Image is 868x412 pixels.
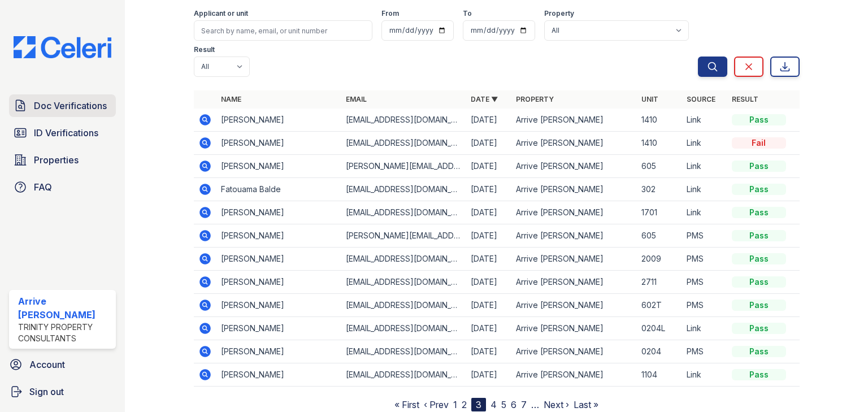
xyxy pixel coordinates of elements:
td: [EMAIL_ADDRESS][DOMAIN_NAME] [341,271,466,294]
td: Arrive [PERSON_NAME] [511,363,636,387]
a: Name [221,95,241,103]
label: To [463,9,472,18]
td: [DATE] [466,317,511,340]
div: Pass [732,346,786,357]
td: 1701 [637,201,682,224]
span: FAQ [34,180,52,194]
td: [EMAIL_ADDRESS][DOMAIN_NAME] [341,109,466,132]
a: Properties [9,149,116,171]
td: [DATE] [466,201,511,224]
td: [PERSON_NAME] [216,155,341,178]
a: « First [394,399,419,410]
a: ID Verifications [9,122,116,144]
td: [EMAIL_ADDRESS][DOMAIN_NAME] [341,201,466,224]
div: Pass [732,300,786,311]
a: 1 [453,399,457,410]
td: Link [682,155,727,178]
td: [DATE] [466,271,511,294]
a: Source [687,95,715,103]
td: Arrive [PERSON_NAME] [511,224,636,248]
td: [DATE] [466,109,511,132]
td: [EMAIL_ADDRESS][DOMAIN_NAME] [341,340,466,363]
td: [DATE] [466,340,511,363]
td: 2711 [637,271,682,294]
img: CE_Logo_Blue-a8612792a0a2168367f1c8372b55b34899dd931a85d93a1a3d3e32e68fde9ad4.png [5,36,120,58]
td: Arrive [PERSON_NAME] [511,132,636,155]
td: Link [682,132,727,155]
td: [EMAIL_ADDRESS][DOMAIN_NAME] [341,294,466,317]
a: Unit [641,95,658,103]
div: Pass [732,114,786,125]
div: Fail [732,137,786,149]
a: 5 [501,399,506,410]
td: [PERSON_NAME] [216,363,341,387]
td: [DATE] [466,224,511,248]
td: [PERSON_NAME] [216,271,341,294]
td: Link [682,317,727,340]
div: Pass [732,230,786,241]
label: Result [194,45,215,54]
td: 0204L [637,317,682,340]
td: [DATE] [466,178,511,201]
div: Arrive [PERSON_NAME] [18,294,111,322]
a: Property [516,95,554,103]
td: Link [682,201,727,224]
td: [PERSON_NAME] [216,109,341,132]
td: 605 [637,224,682,248]
a: 2 [462,399,467,410]
span: … [531,398,539,411]
div: Pass [732,161,786,172]
a: Last » [574,399,598,410]
td: Arrive [PERSON_NAME] [511,248,636,271]
td: [PERSON_NAME] [216,294,341,317]
td: [DATE] [466,155,511,178]
td: Link [682,363,727,387]
td: [DATE] [466,132,511,155]
td: [PERSON_NAME] [216,317,341,340]
td: [EMAIL_ADDRESS][DOMAIN_NAME] [341,317,466,340]
a: 6 [511,399,517,410]
td: [PERSON_NAME] [216,132,341,155]
a: Sign out [5,380,120,403]
td: 602T [637,294,682,317]
td: [PERSON_NAME] [216,340,341,363]
td: [PERSON_NAME][EMAIL_ADDRESS][PERSON_NAME][DOMAIN_NAME] [341,224,466,248]
td: [PERSON_NAME][EMAIL_ADDRESS][PERSON_NAME][DOMAIN_NAME] [341,155,466,178]
td: [EMAIL_ADDRESS][DOMAIN_NAME] [341,132,466,155]
a: 7 [521,399,527,410]
div: Pass [732,207,786,218]
td: Arrive [PERSON_NAME] [511,294,636,317]
td: 605 [637,155,682,178]
span: Account [29,358,65,371]
td: [EMAIL_ADDRESS][DOMAIN_NAME] [341,363,466,387]
td: Arrive [PERSON_NAME] [511,155,636,178]
td: 2009 [637,248,682,271]
td: Fatouama Balde [216,178,341,201]
a: Account [5,353,120,376]
td: [DATE] [466,294,511,317]
a: Next › [544,399,569,410]
input: Search by name, email, or unit number [194,20,372,41]
div: Pass [732,369,786,380]
td: 1410 [637,109,682,132]
td: 1410 [637,132,682,155]
td: Link [682,178,727,201]
td: Arrive [PERSON_NAME] [511,109,636,132]
td: Arrive [PERSON_NAME] [511,201,636,224]
div: Pass [732,276,786,288]
td: Arrive [PERSON_NAME] [511,271,636,294]
div: Trinity Property Consultants [18,322,111,344]
td: [EMAIL_ADDRESS][DOMAIN_NAME] [341,178,466,201]
a: Date ▼ [471,95,498,103]
td: Link [682,109,727,132]
div: Pass [732,253,786,264]
a: 4 [491,399,497,410]
div: Pass [732,184,786,195]
span: Properties [34,153,79,167]
td: 0204 [637,340,682,363]
a: FAQ [9,176,116,198]
td: 302 [637,178,682,201]
td: [PERSON_NAME] [216,201,341,224]
td: PMS [682,340,727,363]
